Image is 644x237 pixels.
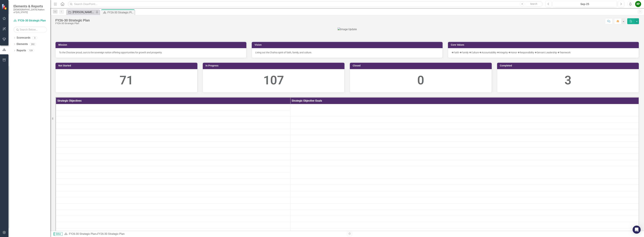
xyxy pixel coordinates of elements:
div: 0 [353,72,488,89]
a: Elements [17,42,28,46]
h3: Closed [353,64,490,67]
a: [PERSON_NAME] SO's [67,10,95,14]
button: KP [635,1,641,7]
div: [PERSON_NAME] SO's [73,10,95,14]
p: ❖Faith ❖Family ❖Culture ❖Accountability ❖Integrity ❖Honor ❖Responsibility ❖Servant Leadership ❖Te... [451,51,635,54]
div: FY26-30 Strategic Plan [97,232,125,235]
div: FY26-30 Strategic Plan [55,18,90,22]
div: FY26-30 Strategic Plan [108,10,134,15]
span: Search [530,3,537,5]
a: FY26-30 Strategic Plan [69,232,96,235]
img: ClearPoint Strategy [2,4,8,10]
input: Search Below... [13,27,47,33]
div: » [64,232,345,236]
input: Search ClearPoint... [68,1,543,7]
button: Search [525,2,542,6]
small: [DEMOGRAPHIC_DATA] Nation of [US_STATE] [13,8,47,14]
span: To the Choctaw proud, ours is the sovereign nation offering opportunities for growth and prosperity. [59,51,162,54]
span: Living out the Chahta spirit of faith, family, and culture. [255,51,312,54]
button: Sep-25 [553,1,617,7]
a: Reports [17,49,26,52]
div: 3 [501,72,635,89]
h3: Mission [58,44,245,46]
div: 107 [206,72,341,89]
h3: Completed [500,64,637,67]
h3: Not Started [58,64,196,67]
a: Scorecards [17,36,30,40]
div: 392 [30,43,36,46]
div: Open Intercom Messenger [633,226,641,234]
div: FY26-30 Strategic Plan [55,22,90,25]
span: Editor [54,232,63,236]
img: Image Update [338,28,357,31]
div: 129 [28,49,34,52]
div: 3 [32,36,37,39]
h3: In Progress [206,64,343,67]
div: Sep-25 [554,2,616,6]
a: FY26-30 Strategic Plan [13,19,47,23]
div: 71 [59,72,194,89]
h3: Vision [255,44,441,46]
span: Elements & Reports [13,4,47,8]
h3: Core Values [451,44,637,46]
